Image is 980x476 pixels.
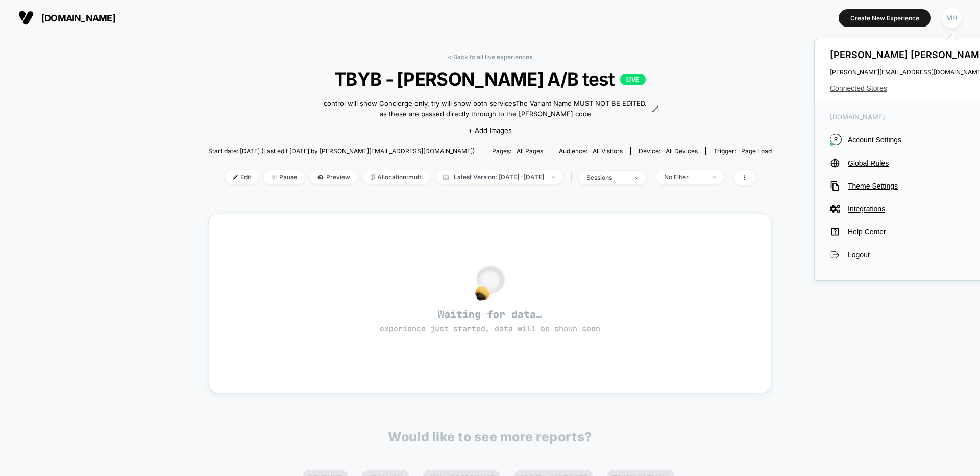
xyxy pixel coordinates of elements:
div: MH [942,8,962,28]
div: No Filter [664,173,705,181]
i: R [830,134,842,145]
span: Device: [630,147,705,155]
img: edit [233,175,238,180]
span: control will show Concierge only, try will show both servicesThe Variant Name MUST NOT BE EDITED.... [321,99,649,119]
span: Preview [310,170,358,184]
button: [DOMAIN_NAME] [15,10,118,26]
span: Page Load [741,147,772,155]
div: Trigger: [714,147,772,155]
img: end [552,176,555,178]
img: end [713,176,716,178]
img: rebalance [371,174,375,180]
a: < Back to all live experiences [448,53,532,61]
div: sessions [586,174,627,181]
button: Create New Experience [839,9,931,27]
span: Start date: [DATE] (Last edit [DATE] by [PERSON_NAME][EMAIL_ADDRESS][DOMAIN_NAME]) [208,147,475,155]
div: Audience: [559,147,623,155]
p: Would like to see more reports? [388,429,592,444]
p: LIVE [620,74,646,85]
img: end [635,177,639,179]
span: all pages [517,147,543,155]
span: all devices [666,147,698,155]
span: + Add Images [468,126,512,135]
img: no_data [475,265,505,301]
img: calendar [443,175,449,180]
div: Pages: [492,147,543,155]
img: end [272,175,277,180]
span: [DOMAIN_NAME] [41,13,115,23]
span: All Visitors [593,147,623,155]
span: Latest Version: [DATE] - [DATE] [435,170,563,184]
span: TBYB - [PERSON_NAME] A/B test [236,68,743,90]
button: MH [939,8,965,29]
span: Waiting for data… [227,308,753,334]
img: Visually logo [18,10,34,25]
span: Allocation: multi [363,170,430,184]
span: Pause [264,170,305,184]
span: | [568,170,579,185]
span: experience just started, data will be shown soon [380,324,600,334]
span: Edit [225,170,259,184]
